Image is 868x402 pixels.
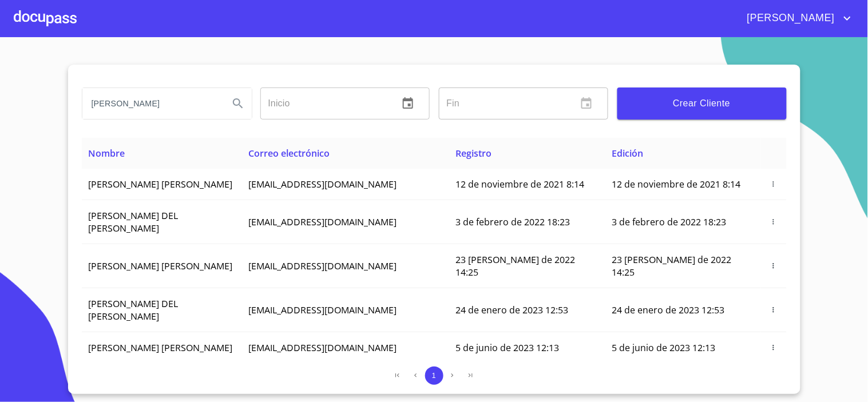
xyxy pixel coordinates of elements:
[456,178,585,190] span: 12 de noviembre de 2021 8:14
[249,216,397,228] span: [EMAIL_ADDRESS][DOMAIN_NAME]
[249,147,330,160] span: Correo electrónico
[432,371,436,380] span: 1
[425,367,443,385] button: 1
[249,304,397,316] span: [EMAIL_ADDRESS][DOMAIN_NAME]
[89,178,233,190] span: [PERSON_NAME] [PERSON_NAME]
[82,88,220,119] input: search
[617,87,787,120] button: Crear Cliente
[612,253,732,278] span: 23 [PERSON_NAME] de 2022 14:25
[739,9,841,27] span: [PERSON_NAME]
[612,304,725,316] span: 24 de enero de 2023 12:53
[456,147,492,160] span: Registro
[739,9,854,27] button: account of current user
[612,216,727,228] span: 3 de febrero de 2022 18:23
[224,90,252,117] button: Search
[612,147,644,160] span: Edición
[89,147,125,160] span: Nombre
[612,178,741,190] span: 12 de noviembre de 2021 8:14
[456,216,570,228] span: 3 de febrero de 2022 18:23
[612,341,716,354] span: 5 de junio de 2023 12:13
[627,95,778,112] span: Crear Cliente
[456,253,576,278] span: 23 [PERSON_NAME] de 2022 14:25
[456,304,569,316] span: 24 de enero de 2023 12:53
[89,260,233,272] span: [PERSON_NAME] [PERSON_NAME]
[89,341,233,354] span: [PERSON_NAME] [PERSON_NAME]
[249,341,397,354] span: [EMAIL_ADDRESS][DOMAIN_NAME]
[456,341,560,354] span: 5 de junio de 2023 12:13
[89,209,179,234] span: [PERSON_NAME] DEL [PERSON_NAME]
[89,297,179,323] span: [PERSON_NAME] DEL [PERSON_NAME]
[249,178,397,190] span: [EMAIL_ADDRESS][DOMAIN_NAME]
[249,260,397,272] span: [EMAIL_ADDRESS][DOMAIN_NAME]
